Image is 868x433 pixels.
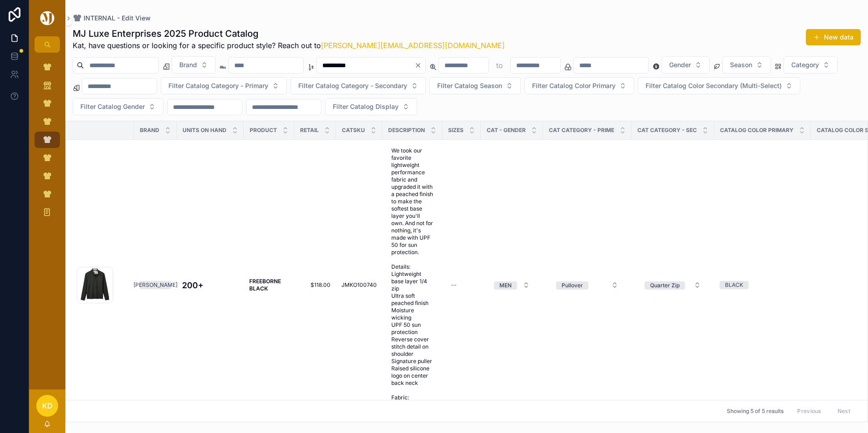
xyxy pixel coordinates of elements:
[182,279,238,291] a: 200+
[448,127,464,134] span: SIZES
[725,281,743,289] div: BLACK
[638,77,800,94] button: Select Button
[429,77,521,94] button: Select Button
[727,408,784,415] span: Showing 5 of 5 results
[388,127,425,134] span: Description
[650,281,680,290] div: Quarter Zip
[549,277,626,293] button: Select Button
[341,281,377,289] a: JMKO100740
[637,127,697,134] span: CAT CATEGORY - SEC
[333,102,399,111] span: Filter Catalog Display
[487,127,526,134] span: CAT - GENDER
[73,27,505,40] h1: MJ Luxe Enterprises 2025 Product Catalog
[806,29,861,45] button: New data
[300,281,330,289] a: $118.00
[179,60,197,69] span: Brand
[325,98,417,115] button: Select Button
[524,77,634,94] button: Select Button
[661,56,710,74] button: Select Button
[437,81,502,90] span: Filter Catalog Season
[161,77,287,94] button: Select Button
[556,280,588,290] button: Unselect PULLOVER
[39,11,56,25] img: App logo
[722,56,771,74] button: Select Button
[133,281,178,289] div: [PERSON_NAME]
[73,40,505,51] span: Kat, have questions or looking for a specific product style? Reach out to
[496,60,503,71] p: to
[342,127,365,134] span: CATSKU
[182,127,227,134] span: Units On Hand
[720,127,794,134] span: Catalog Color Primary
[645,280,685,290] button: Unselect QUARTER_ZIP
[637,277,708,293] button: Select Button
[291,77,426,94] button: Select Button
[669,60,691,69] span: Gender
[172,56,216,74] button: Select Button
[29,53,65,232] div: scrollable content
[298,81,407,90] span: Filter Catalog Category - Secondary
[784,56,838,74] button: Select Button
[720,281,805,289] a: BLACK
[73,98,163,115] button: Select Button
[80,102,145,111] span: Filter Catalog Gender
[140,127,159,134] span: Brand
[249,278,289,292] a: FREEBORNE BLACK
[448,278,475,292] a: --
[487,277,537,293] button: Select Button
[139,281,171,289] a: [PERSON_NAME]
[168,81,268,90] span: Filter Catalog Category - Primary
[300,127,319,134] span: Retail
[451,281,457,289] div: --
[250,127,277,134] span: Product
[791,60,819,69] span: Category
[549,127,614,134] span: CAT CATEGORY - PRIME
[388,143,437,427] a: We took our favorite lightweight performance fabric and upgraded it with a peached finish to make...
[532,81,616,90] span: Filter Catalog Color Primary
[73,14,151,23] a: INTERNAL - Edit View
[730,60,752,69] span: Season
[42,400,53,411] span: KD
[562,281,583,290] div: Pullover
[391,147,433,423] span: We took our favorite lightweight performance fabric and upgraded it with a peached finish to make...
[414,62,425,69] button: Clear
[321,41,505,50] a: [PERSON_NAME][EMAIL_ADDRESS][DOMAIN_NAME]
[84,14,151,23] span: INTERNAL - Edit View
[249,278,282,292] strong: FREEBORNE BLACK
[646,81,782,90] span: Filter Catalog Color Secondary (Multi-Select)
[499,281,512,290] div: MEN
